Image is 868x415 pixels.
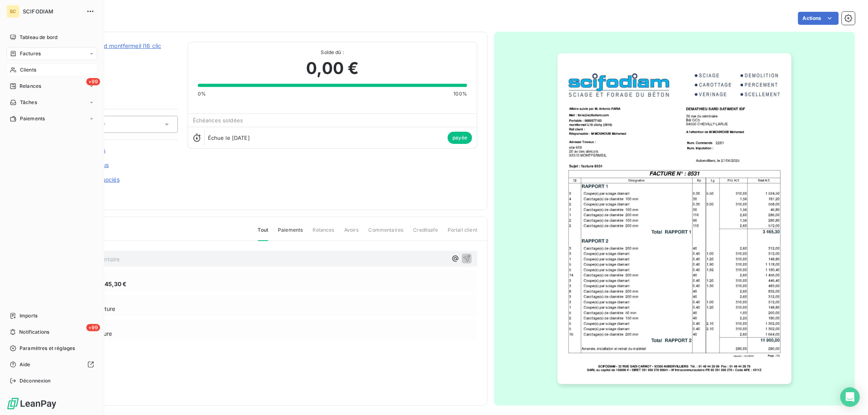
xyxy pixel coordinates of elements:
[840,387,860,407] div: Open Intercom Messenger
[93,280,127,288] span: 15 645,30 €
[344,226,359,240] span: Avoirs
[19,328,49,336] span: Notifications
[7,63,97,76] a: Clients
[20,115,45,122] span: Paiements
[7,31,97,44] a: Tableau de bord
[7,5,20,18] div: SC
[7,309,97,322] a: Imports
[20,361,31,368] span: Aide
[258,226,269,241] span: Tout
[20,345,75,352] span: Paramètres et réglages
[306,56,359,80] span: 0,00 €
[64,52,178,58] span: 41105020
[798,12,839,25] button: Actions
[198,49,467,56] span: Solde dû :
[208,135,250,141] span: Échue le [DATE]
[20,83,41,90] span: Relances
[20,66,36,74] span: Clients
[369,226,404,240] span: Commentaires
[64,42,161,49] a: Demathieu bard montfermeil l16 clic
[313,226,334,240] span: Relances
[7,342,97,355] a: Paramètres et réglages
[7,112,97,125] a: Paiements
[7,358,97,371] a: Aide
[20,312,37,319] span: Imports
[413,226,438,240] span: Creditsafe
[7,80,97,93] a: +99Relances
[453,90,467,98] span: 100%
[20,34,57,41] span: Tableau de bord
[193,117,243,124] span: Échéances soldées
[198,90,206,98] span: 0%
[448,132,472,144] span: payée
[20,99,37,106] span: Tâches
[278,226,303,240] span: Paiements
[7,397,57,410] img: Logo LeanPay
[86,324,100,331] span: +99
[20,377,51,385] span: Déconnexion
[86,78,100,85] span: +99
[558,53,791,384] img: invoice_thumbnail
[7,96,97,109] a: Tâches
[448,226,477,240] span: Portail client
[23,8,81,15] span: SCIFODIAM
[20,50,41,57] span: Factures
[7,47,97,60] a: Factures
